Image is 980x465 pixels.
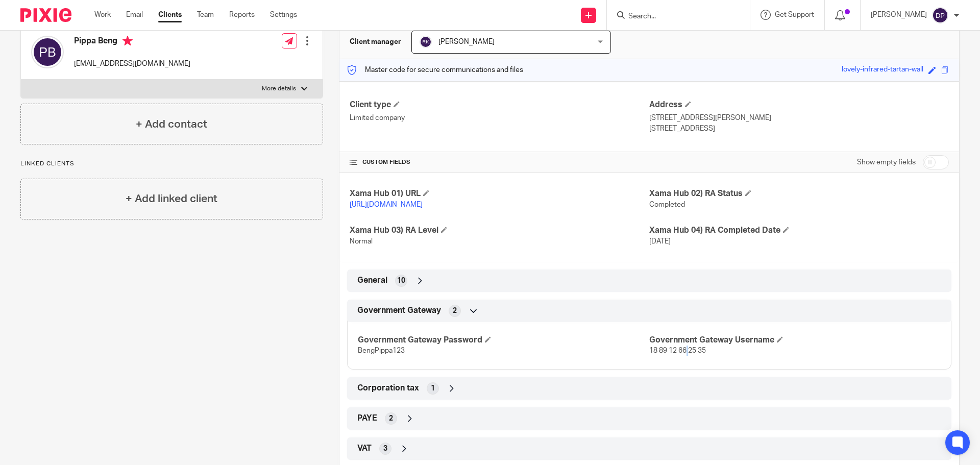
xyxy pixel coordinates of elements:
[158,10,182,20] a: Clients
[229,10,255,20] a: Reports
[842,64,923,76] div: lovely-infrared-tartan-wall
[649,347,706,354] span: 18 89 12 66 25 35
[350,113,649,123] p: Limited company
[347,65,523,75] p: Master code for secure communications and files
[136,116,207,132] h4: + Add contact
[20,8,71,22] img: Pixie
[350,238,373,245] span: Normal
[262,85,296,93] p: More details
[397,276,405,286] span: 10
[775,11,814,18] span: Get Support
[350,158,649,166] h4: CUSTOM FIELDS
[431,383,435,394] span: 1
[357,305,441,316] span: Government Gateway
[350,188,649,199] h4: Xama Hub 01) URL
[358,347,405,354] span: BengPippa123
[871,10,927,20] p: [PERSON_NAME]
[122,36,133,46] i: Primary
[649,100,949,110] h4: Address
[197,10,214,20] a: Team
[350,37,401,47] h3: Client manager
[649,124,949,134] p: [STREET_ADDRESS]
[438,38,495,45] span: [PERSON_NAME]
[270,10,297,20] a: Settings
[74,36,190,48] h4: Pippa Beng
[857,157,916,167] label: Show empty fields
[357,443,372,454] span: VAT
[649,225,949,236] h4: Xama Hub 04) RA Completed Date
[357,413,377,424] span: PAYE
[358,335,649,346] h4: Government Gateway Password
[453,306,457,316] span: 2
[420,36,432,48] img: svg%3E
[74,59,190,69] p: [EMAIL_ADDRESS][DOMAIN_NAME]
[126,10,143,20] a: Email
[94,10,111,20] a: Work
[20,160,323,168] p: Linked clients
[649,188,949,199] h4: Xama Hub 02) RA Status
[649,201,685,208] span: Completed
[350,225,649,236] h4: Xama Hub 03) RA Level
[383,444,387,454] span: 3
[357,383,419,394] span: Corporation tax
[389,413,393,424] span: 2
[357,275,387,286] span: General
[627,12,719,21] input: Search
[126,191,217,207] h4: + Add linked client
[350,100,649,110] h4: Client type
[350,201,423,208] a: [URL][DOMAIN_NAME]
[649,113,949,123] p: [STREET_ADDRESS][PERSON_NAME]
[649,335,941,346] h4: Government Gateway Username
[31,36,64,68] img: svg%3E
[932,7,948,23] img: svg%3E
[649,238,671,245] span: [DATE]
